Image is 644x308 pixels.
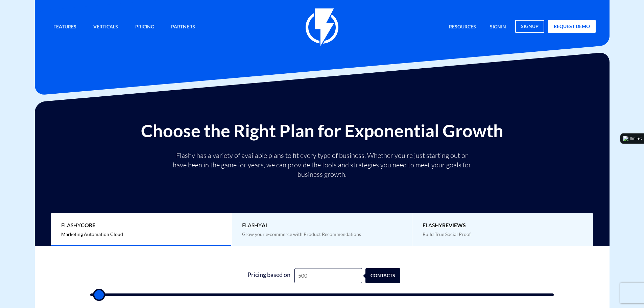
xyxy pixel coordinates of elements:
h2: Choose the Right Plan for Exponential Growth [40,121,604,140]
a: signup [515,20,544,33]
b: AI [262,222,267,228]
a: Pricing [130,20,159,34]
span: Flashy [423,221,583,229]
a: request demo [548,20,596,33]
span: Marketing Automation Cloud [61,231,123,237]
b: REVIEWS [442,222,466,228]
a: Partners [166,20,200,34]
span: Flashy [61,221,221,229]
a: signin [485,20,511,34]
span: Flashy [242,221,402,229]
a: Features [48,20,81,34]
b: Core [81,222,95,228]
div: contacts [371,268,405,283]
a: Verticals [88,20,123,34]
div: 11m left [630,136,642,141]
img: logo [623,136,628,141]
a: Resources [444,20,481,34]
p: Flashy has a variety of available plans to fit every type of business. Whether you’re just starti... [170,151,474,179]
div: Pricing based on [244,268,294,283]
span: Build True Social Proof [423,231,471,237]
span: Grow your e-commerce with Product Recommendations [242,231,361,237]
